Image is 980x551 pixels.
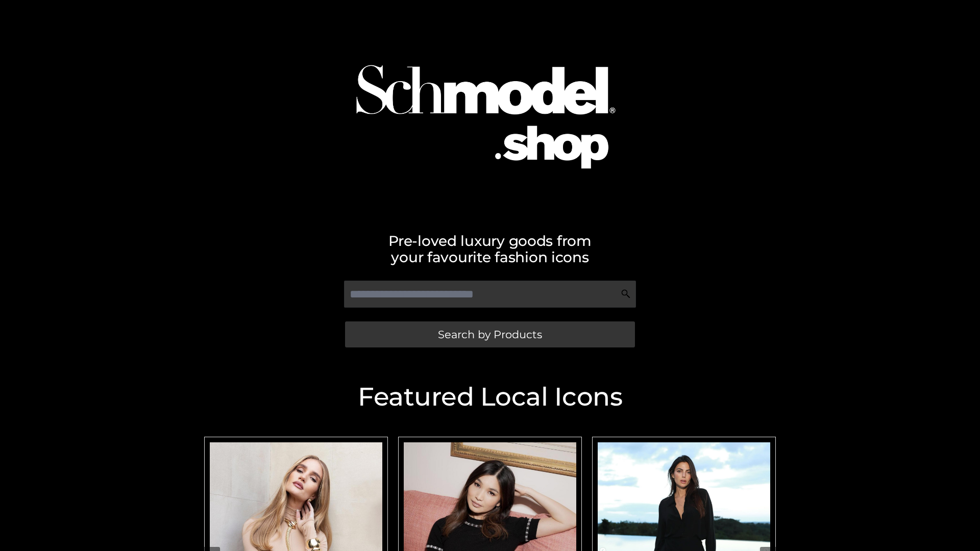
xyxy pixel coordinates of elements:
h2: Pre-loved luxury goods from your favourite fashion icons [199,233,781,265]
img: Search Icon [621,289,631,299]
h2: Featured Local Icons​ [199,384,781,410]
span: Search by Products [438,329,542,340]
a: Search by Products [345,321,635,347]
